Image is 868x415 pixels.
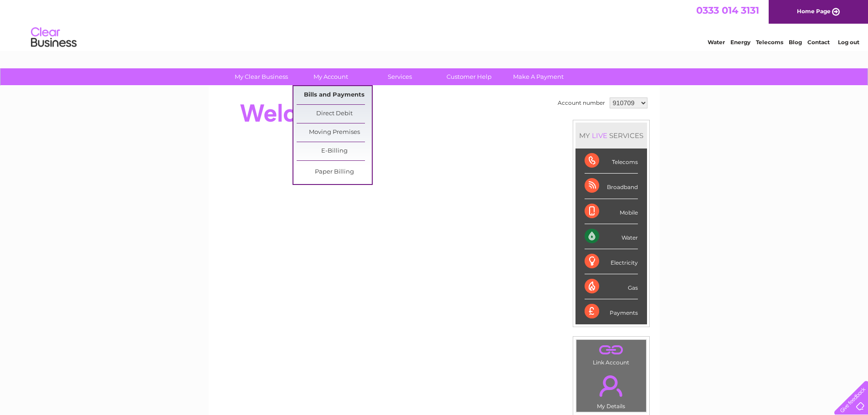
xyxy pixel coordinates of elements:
[585,174,638,199] div: Broadband
[585,249,638,274] div: Electricity
[807,39,830,46] a: Contact
[579,342,644,358] a: .
[579,370,644,402] a: .
[431,68,507,85] a: Customer Help
[224,68,299,85] a: My Clear Business
[293,68,368,85] a: My Account
[297,86,372,104] a: Bills and Payments
[576,339,647,368] td: Link Account
[708,39,725,46] a: Water
[31,24,77,51] img: logo.png
[297,142,372,160] a: E-Billing
[297,163,372,181] a: Paper Billing
[756,39,783,46] a: Telecoms
[585,274,638,299] div: Gas
[590,131,609,140] div: LIVE
[585,224,638,249] div: Water
[297,123,372,142] a: Moving Premises
[297,105,372,123] a: Direct Debit
[555,95,607,111] td: Account number
[575,123,647,149] div: MY SERVICES
[501,68,576,85] a: Make A Payment
[838,39,859,46] a: Log out
[576,368,647,412] td: My Details
[789,39,802,46] a: Blog
[585,149,638,174] div: Telecoms
[585,299,638,324] div: Payments
[696,5,759,16] a: 0333 014 3131
[585,199,638,224] div: Mobile
[219,5,650,44] div: Clear Business is a trading name of Verastar Limited (registered in [GEOGRAPHIC_DATA] No. 3667643...
[730,39,750,46] a: Energy
[362,68,437,85] a: Services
